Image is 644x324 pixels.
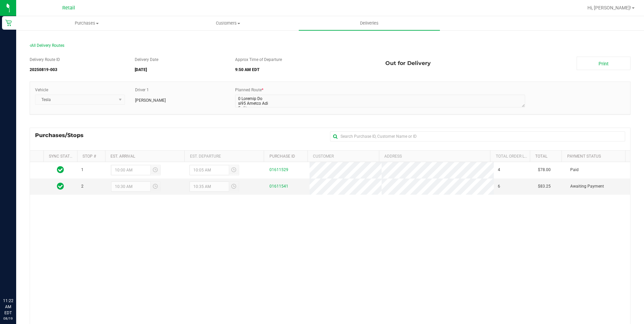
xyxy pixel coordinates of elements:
[299,16,440,30] a: Deliveries
[538,167,551,173] span: $78.00
[385,57,431,70] span: Out for Delivery
[57,182,64,191] span: In Sync
[535,154,547,159] a: Total
[30,43,64,48] span: All Delivery Routes
[3,298,13,316] p: 11:22 AM EDT
[587,5,631,10] span: Hi, [PERSON_NAME]!
[538,183,551,190] span: $83.25
[269,154,295,159] a: Purchase ID
[235,68,375,72] h5: 9:50 AM EDT
[570,183,604,190] span: Awaiting Payment
[110,154,135,159] a: Est. Arrival
[570,167,579,173] span: Paid
[498,183,500,190] span: 6
[30,67,57,72] strong: 20250819-003
[30,57,60,63] label: Delivery Route ID
[135,97,166,103] span: [PERSON_NAME]
[57,165,64,174] span: In Sync
[351,20,388,26] span: Deliveries
[490,151,530,162] th: Total Order Lines
[330,131,625,141] input: Search Purchase ID, Customer Name or ID
[17,20,157,26] span: Purchases
[7,270,27,290] iframe: Resource center
[157,16,298,30] a: Customers
[567,154,601,159] a: Payment Status
[16,16,157,30] a: Purchases
[81,167,84,173] span: 1
[379,151,490,162] th: Address
[81,183,84,190] span: 2
[184,151,264,162] th: Est. Departure
[235,87,263,93] label: Planned Route
[62,5,75,11] span: Retail
[235,57,282,63] label: Approx Time of Departure
[158,20,298,26] span: Customers
[3,316,13,321] p: 08/19
[35,131,90,139] span: Purchases/Stops
[83,154,96,159] a: Stop #
[135,57,158,63] label: Delivery Date
[269,184,288,189] a: 01611541
[498,167,500,173] span: 4
[577,57,631,70] a: Print Manifest
[308,151,379,162] th: Customer
[269,167,288,172] a: 01611529
[135,68,225,72] h5: [DATE]
[35,87,48,93] label: Vehicle
[135,87,149,93] label: Driver 1
[49,154,75,159] a: Sync Status
[5,20,12,26] inline-svg: Retail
